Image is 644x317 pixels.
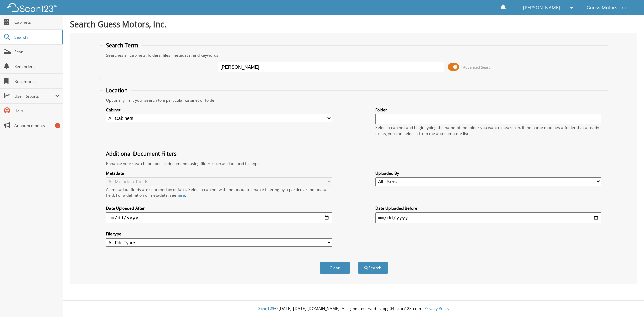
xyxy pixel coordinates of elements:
[7,3,57,12] img: scan123-logo-white.svg
[14,49,60,55] span: Scan
[14,108,60,114] span: Help
[587,6,628,10] span: Guess Motors, Inc.
[14,123,60,128] span: Announcements
[55,123,60,128] div: 6
[14,64,60,69] span: Reminders
[14,34,59,40] span: Search
[14,19,60,25] span: Cabinets
[14,93,55,99] span: User Reports
[610,285,644,317] iframe: Chat Widget
[14,78,60,84] span: Bookmarks
[523,6,560,10] span: [PERSON_NAME]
